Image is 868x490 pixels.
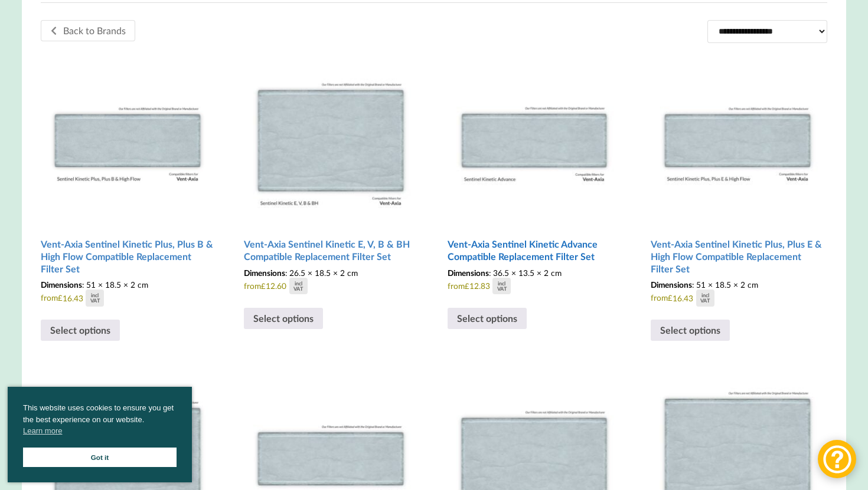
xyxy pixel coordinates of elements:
[23,402,177,440] span: This website uses cookies to ensure you get the best experience on our website.
[244,51,417,225] img: Vent-Axia Sentinel Kinetic E, V, B & BH Compatible MVHR Filter Replacement Set from MVHR.shop
[651,51,824,225] img: Vent-Axia Sentinel Kinetic Plus E & High Flow Compatible MVHR Filter Replacement Set from MVHR.shop
[244,268,417,294] span: from
[261,278,307,294] div: 12.60
[448,268,621,294] span: from
[41,234,214,279] h2: Vent-Axia Sentinel Kinetic Plus, Plus B & High Flow Compatible Replacement Filter Set
[497,286,507,291] div: VAT
[701,292,709,298] div: incl
[41,20,135,41] a: Back to Brands
[58,293,63,302] span: £
[295,281,302,286] div: incl
[244,51,417,294] a: Vent-Axia Sentinel Kinetic E, V, B & BH Compatible Replacement Filter Set Dimensions: 26.5 × 18.5...
[707,20,828,42] select: Shop order
[41,51,214,225] img: Vent-Axia Sentinel Kinetic Plus, Plus B & High Flow Compatible MVHR Filter Replacement Set from M...
[651,234,824,279] h2: Vent-Axia Sentinel Kinetic Plus, Plus E & High Flow Compatible Replacement Filter Set
[465,278,511,294] div: 12.83
[448,308,527,329] a: Select options for “Vent-Axia Sentinel Kinetic Advance Compatible Replacement Filter Set”
[668,290,714,306] div: 16.43
[668,293,673,302] span: £
[41,51,214,307] a: Vent-Axia Sentinel Kinetic Plus, Plus B & High Flow Compatible Replacement Filter Set Dimensions:...
[244,234,417,267] h2: Vent-Axia Sentinel Kinetic E, V, B & BH Compatible Replacement Filter Set
[58,290,104,306] div: 16.43
[498,281,505,286] div: incl
[651,279,824,306] span: from
[700,298,710,303] div: VAT
[448,268,489,278] span: Dimensions
[261,281,266,291] span: £
[448,268,562,278] span: : 36.5 × 13.5 × 2 cm
[23,448,177,467] a: Got it cookie
[293,286,303,291] div: VAT
[41,320,120,341] a: Select options for “Vent-Axia Sentinel Kinetic Plus, Plus B & High Flow Compatible Replacement Fi...
[41,279,148,290] span: : 51 × 18.5 × 2 cm
[91,292,99,298] div: incl
[448,234,621,267] h2: Vent-Axia Sentinel Kinetic Advance Compatible Replacement Filter Set
[448,51,621,294] a: Vent-Axia Sentinel Kinetic Advance Compatible Replacement Filter Set Dimensions: 36.5 × 13.5 × 2 ...
[651,320,730,341] a: Select options for “Vent-Axia Sentinel Kinetic Plus, Plus E & High Flow Compatible Replacement Fi...
[651,279,692,290] span: Dimensions
[8,387,192,482] div: cookieconsent
[244,268,285,278] span: Dimensions
[651,279,758,290] span: : 51 × 18.5 × 2 cm
[651,51,824,307] a: Vent-Axia Sentinel Kinetic Plus, Plus E & High Flow Compatible Replacement Filter Set Dimensions:...
[23,425,62,437] a: cookies - Learn more
[244,268,358,278] span: : 26.5 × 18.5 × 2 cm
[41,279,82,290] span: Dimensions
[448,51,621,225] img: Vent-Axia Sentinel Kinetic Advance Compatible MVHR Filter Replacement Set from MVHR.shop
[90,298,100,303] div: VAT
[41,279,214,306] span: from
[465,281,469,291] span: £
[244,308,323,329] a: Select options for “Vent-Axia Sentinel Kinetic E, V, B & BH Compatible Replacement Filter Set”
